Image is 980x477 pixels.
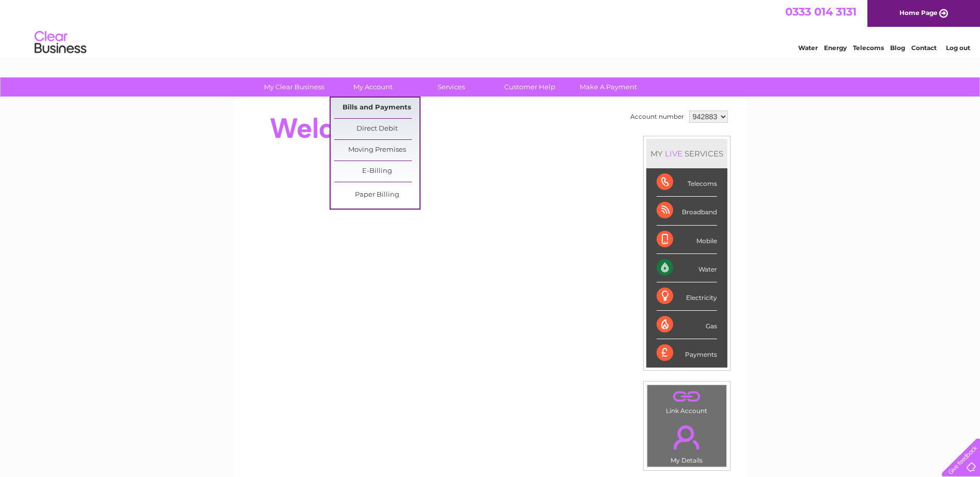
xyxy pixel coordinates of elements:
[334,185,419,205] a: Paper Billing
[657,339,717,367] div: Payments
[798,44,818,52] a: Water
[911,44,937,52] a: Contact
[566,77,651,97] a: Make A Payment
[334,98,419,118] a: Bills and Payments
[657,282,717,311] div: Electricity
[650,388,724,406] a: .
[657,168,717,197] div: Telecoms
[647,385,727,417] td: Link Account
[663,149,685,158] div: LIVE
[890,44,905,52] a: Blog
[657,254,717,282] div: Water
[824,44,847,52] a: Energy
[646,139,727,168] div: MY SERVICES
[657,311,717,339] div: Gas
[252,77,337,97] a: My Clear Business
[657,226,717,254] div: Mobile
[246,6,735,50] div: Clear Business is a trading name of Verastar Limited (registered in [GEOGRAPHIC_DATA] No. 3667643...
[334,161,419,182] a: E-Billing
[487,77,572,97] a: Customer Help
[946,44,970,52] a: Log out
[334,140,419,161] a: Moving Premises
[785,5,857,18] a: 0333 014 3131
[647,417,727,467] td: My Details
[334,119,419,139] a: Direct Debit
[34,27,87,58] img: logo.png
[650,419,724,455] a: .
[853,44,884,52] a: Telecoms
[409,77,494,97] a: Services
[657,197,717,225] div: Broadband
[628,108,687,125] td: Account number
[330,77,415,97] a: My Account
